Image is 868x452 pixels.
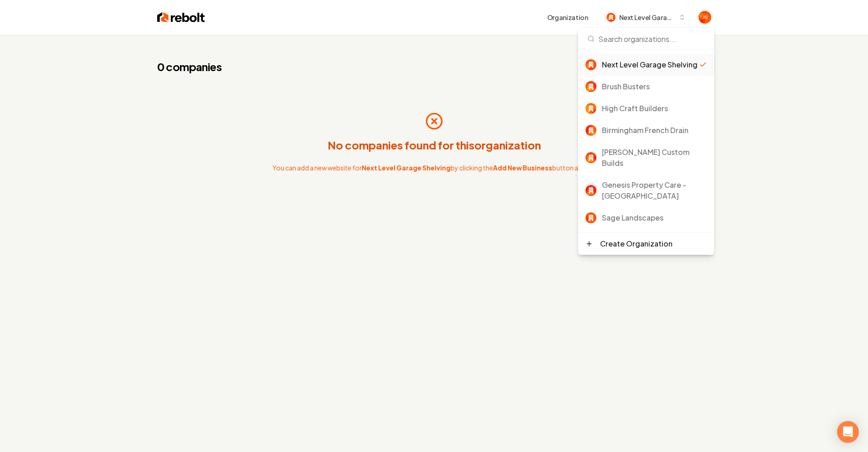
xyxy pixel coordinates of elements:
span: Next Level Garage Shelving [619,13,675,22]
img: Birmingham French Drain [586,125,596,136]
img: James Shamoun [699,11,711,24]
span: Next Level Garage Shelving [362,164,451,172]
p: You can add a new website for by clicking the button above. [272,163,596,172]
div: Create Organization [600,238,673,249]
div: High Craft Builders [602,103,707,114]
img: Brush Busters [586,81,596,92]
strong: Add New Business [493,164,552,172]
img: Genesis Property Care - San Antonio [586,185,596,196]
div: Next Level Garage Shelving [602,59,699,70]
img: Berg Custom Builds [586,152,596,163]
img: High Craft Builders [586,103,596,114]
div: Genesis Property Care - [GEOGRAPHIC_DATA] [602,180,707,201]
div: Open Intercom Messenger [837,421,859,443]
input: Search organizations... [584,28,709,50]
h1: 0 companies [157,59,245,74]
img: Sage Landscapes [586,212,596,223]
div: Birmingham French Drain [602,125,707,136]
p: No companies found for this organization [328,138,541,152]
img: Rebolt Logo [157,11,205,24]
div: Sage Landscapes [602,212,707,223]
button: Organization [542,9,594,26]
div: [PERSON_NAME] Custom Builds [602,147,707,169]
div: Brush Busters [602,81,707,92]
img: Next Level Garage Shelving [606,13,616,22]
img: Next Level Garage Shelving [586,59,596,70]
button: Open user button [699,11,711,24]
